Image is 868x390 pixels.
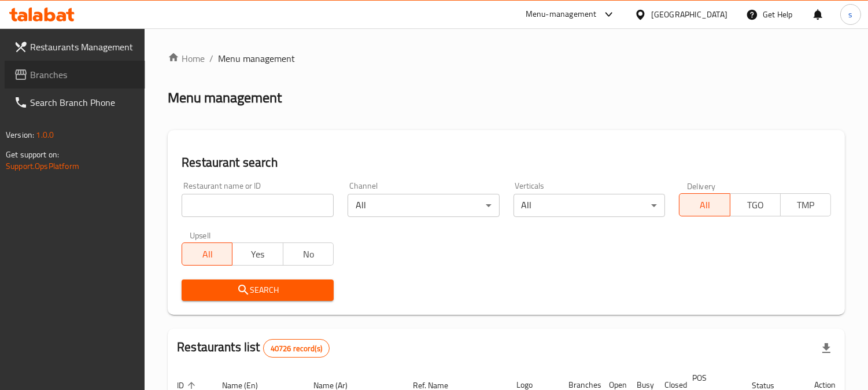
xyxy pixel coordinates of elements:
button: Search [182,279,334,301]
label: Upsell [190,231,211,239]
a: Branches [5,61,145,89]
span: Branches [30,68,136,82]
h2: Restaurants list [177,339,330,358]
span: No [288,246,329,263]
button: Yes [232,242,283,266]
span: Yes [237,246,278,263]
div: All [348,194,500,217]
div: [GEOGRAPHIC_DATA] [651,8,727,21]
div: Menu-management [526,8,597,21]
button: All [679,193,730,216]
button: TGO [730,193,781,216]
span: Search Branch Phone [30,95,136,109]
li: / [209,51,213,65]
span: All [684,197,725,214]
a: Support.OpsPlatform [6,159,79,174]
button: All [182,242,232,266]
div: All [514,194,666,217]
button: No [283,242,334,266]
span: 1.0.0 [36,127,54,142]
div: Total records count [263,339,330,358]
span: Get support on: [6,147,59,162]
span: TMP [785,197,826,214]
a: Home [168,51,205,65]
label: Delivery [687,182,716,190]
a: Restaurants Management [5,33,145,61]
span: Menu management [218,51,295,65]
span: s [848,8,852,21]
span: All [187,246,228,263]
button: TMP [780,193,831,216]
h2: Restaurant search [182,154,831,171]
div: Export file [812,334,840,362]
h2: Menu management [168,89,282,107]
span: 40726 record(s) [264,343,329,354]
span: Version: [6,127,34,142]
a: Search Branch Phone [5,89,145,116]
span: TGO [735,197,776,214]
span: Search [191,283,324,297]
input: Search for restaurant name or ID.. [182,194,334,217]
span: Restaurants Management [30,40,136,54]
nav: breadcrumb [168,51,845,65]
